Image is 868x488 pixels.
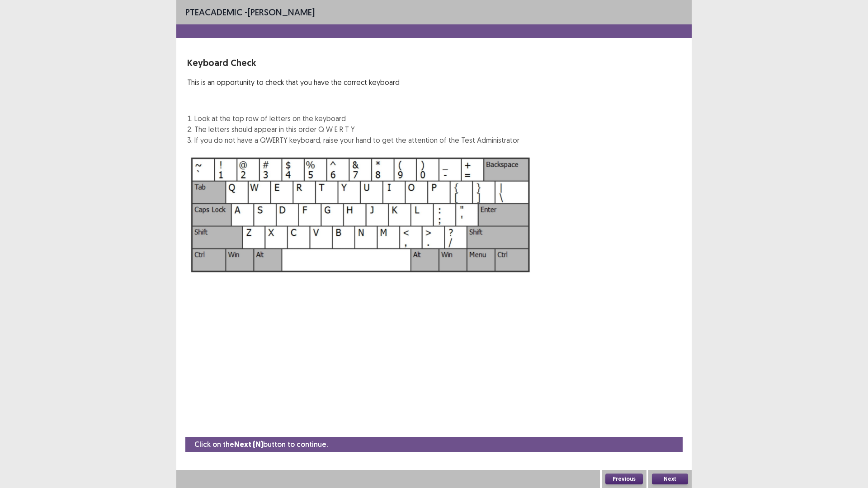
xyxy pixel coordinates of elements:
p: Keyboard Check [187,56,519,70]
p: - [PERSON_NAME] [185,5,315,19]
li: Look at the top row of letters on the keyboard [194,113,519,124]
img: Keyboard Image [187,153,534,277]
li: The letters should appear in this order Q W E R T Y [194,124,519,135]
button: Previous [605,474,643,484]
strong: Next (N) [234,440,263,449]
p: Click on the button to continue. [194,439,328,450]
p: This is an opportunity to check that you have the correct keyboard [187,77,519,88]
span: PTE academic [185,6,242,18]
button: Next [652,474,688,484]
li: If you do not have a QWERTY keyboard, raise your hand to get the attention of the Test Administrator [194,135,519,145]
